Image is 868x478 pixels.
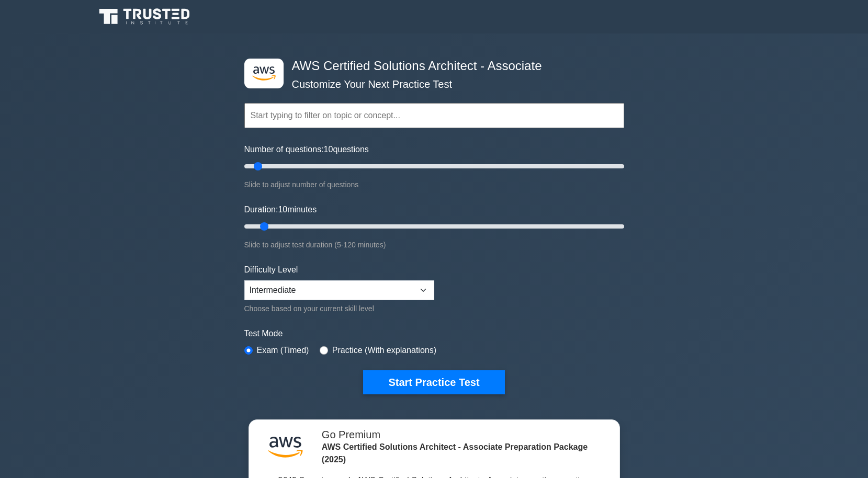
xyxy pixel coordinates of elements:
[244,178,624,191] div: Slide to adjust number of questions
[278,205,287,214] span: 10
[244,203,317,216] label: Duration: minutes
[363,370,504,394] button: Start Practice Test
[332,344,436,357] label: Practice (With explanations)
[288,59,573,74] h4: AWS Certified Solutions Architect - Associate
[257,344,309,357] label: Exam (Timed)
[244,143,369,156] label: Number of questions: questions
[324,145,333,154] span: 10
[244,327,624,340] label: Test Mode
[244,103,624,128] input: Start typing to filter on topic or concept...
[244,238,624,251] div: Slide to adjust test duration (5-120 minutes)
[244,264,298,276] label: Difficulty Level
[244,302,434,315] div: Choose based on your current skill level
